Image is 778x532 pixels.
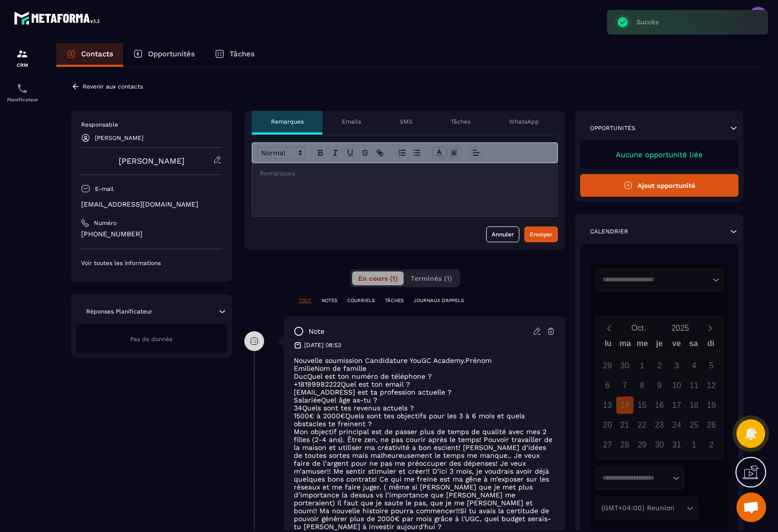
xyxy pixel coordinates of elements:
p: 1500€ à 2000€Quels sont tes objectifs pour les 3 à 6 mois et quels obstacles te freinent ? [294,412,556,428]
p: Opportunités [148,49,195,58]
button: Ajout opportunité [580,174,738,197]
p: Voir toutes les informations [81,259,222,267]
p: TÂCHES [385,297,404,304]
p: [PERSON_NAME] [95,134,143,141]
p: Calendrier [590,227,628,235]
p: Planificateur [2,97,42,102]
div: Envoyer [530,229,552,239]
p: note [309,327,324,336]
p: Emails [342,118,361,126]
p: DucQuel est ton numéro de téléphone ? [294,372,556,380]
a: formationformationCRM [2,41,42,75]
p: EmilieNom de famille [294,364,556,372]
span: En cours (1) [358,274,398,282]
p: Aucune opportunité liée [590,150,729,159]
p: COURRIELS [347,297,375,304]
p: JOURNAUX D'APPELS [413,297,464,304]
p: Tâches [229,49,255,58]
span: Terminés (1) [411,274,452,282]
a: Contacts [56,43,123,67]
span: Pas de donnée [130,336,173,343]
p: Nouvelle soumission Candidature YouGC Academy.Prénom [294,356,556,364]
button: Annuler [486,226,519,242]
p: Responsable [81,121,222,129]
p: Revenir aux contacts [83,83,143,90]
p: [DATE] 08:53 [304,341,341,349]
p: Mon objectif principal est de passer plus de temps de qualité avec mes 2 filles (2-4 ans). Être z... [294,428,556,531]
p: [PHONE_NUMBER] [81,229,222,239]
p: WhatsApp [509,118,539,126]
img: formation [16,48,28,60]
p: [EMAIL_ADDRESS][DOMAIN_NAME] [81,200,222,209]
p: +18199982222Quel est ton email ? [294,380,556,388]
p: Contacts [81,49,113,58]
button: Terminés (1) [405,271,458,285]
button: En cours (1) [352,271,404,285]
p: Réponses Planificateur [86,308,152,315]
p: Tâches [451,118,470,126]
img: logo [14,9,103,27]
p: CRM [2,62,42,68]
a: [PERSON_NAME] [119,156,184,166]
a: Tâches [205,43,265,67]
a: Opportunités [123,43,205,67]
button: Envoyer [524,226,558,242]
p: 34Quels sont tes revenus actuels ? [294,404,556,412]
p: TOUT [299,297,312,304]
p: NOTES [321,297,337,304]
p: E-mail [95,185,114,193]
p: SMS [400,118,412,126]
div: Ouvrir le chat [736,492,766,522]
p: Remarques [271,118,304,126]
img: scheduler [16,83,28,94]
p: [EMAIL_ADDRESS] est ta profession actuelle ? [294,388,556,396]
p: Opportunités [590,124,636,132]
p: Numéro [94,219,117,227]
p: SalariéeQuel âge as-tu ? [294,396,556,404]
a: schedulerschedulerPlanificateur [2,75,42,110]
